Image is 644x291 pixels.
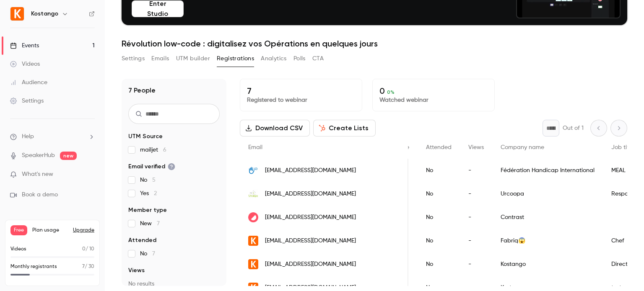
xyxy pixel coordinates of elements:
p: 7 [247,86,355,96]
span: Views [468,144,484,150]
button: Create Lists [313,120,376,136]
div: Fabriq😱 [492,229,603,252]
p: Out of 1 [563,124,584,132]
div: Settings [10,97,44,105]
div: Fédération Handicap International [492,159,603,182]
img: getcontrast.io [248,212,258,222]
span: Help [22,132,34,141]
span: mailjet [140,146,166,154]
button: UTM builder [176,52,210,65]
p: Watched webinar [379,96,488,104]
span: Email [248,144,262,150]
img: kostango.com [248,259,258,269]
span: [EMAIL_ADDRESS][DOMAIN_NAME] [265,213,356,222]
span: Company name [501,144,544,150]
img: Kostango [10,7,24,21]
div: Urcoopa [492,182,603,206]
div: Events [10,41,39,50]
button: CTA [312,52,324,65]
div: No [418,182,460,206]
div: No [418,252,460,276]
p: / 10 [82,245,94,253]
span: 7 [157,221,160,227]
p: / 30 [82,263,94,270]
span: [EMAIL_ADDRESS][DOMAIN_NAME] [265,190,356,198]
span: 2 [154,191,157,196]
span: What's new [22,170,53,179]
span: Attended [128,236,156,245]
span: No [140,176,156,184]
img: hi.org [248,165,258,175]
span: 7 [82,264,85,269]
p: Videos [10,245,26,253]
div: No [418,206,460,229]
span: Job title [611,144,634,150]
div: - [460,206,492,229]
span: 7 [152,251,155,257]
span: 0 % [387,89,395,95]
p: 0 [379,86,488,96]
div: Kostango [492,252,603,276]
button: Settings [122,52,145,65]
span: Member type [128,206,167,214]
span: 0 [82,247,86,252]
div: - [460,229,492,252]
span: No [140,250,155,258]
div: - [460,182,492,206]
h6: Kostango [31,10,58,18]
a: SpeakerHub [22,151,55,160]
li: help-dropdown-opener [10,132,95,141]
h1: 7 People [128,85,156,95]
span: UTM Source [128,132,163,141]
span: Free [10,225,27,235]
span: Book a demo [22,191,58,199]
button: Upgrade [73,227,94,234]
div: No [418,159,460,182]
span: Plan usage [32,227,68,234]
span: Attended [426,144,452,150]
button: Registrations [217,52,254,65]
span: [EMAIL_ADDRESS][DOMAIN_NAME] [265,166,356,175]
div: - [460,159,492,182]
p: Monthly registrants [10,263,57,270]
div: No [418,229,460,252]
img: kostango.com [248,236,258,246]
button: Enter Studio [132,0,184,17]
div: Contrast [492,206,603,229]
button: Download CSV [240,120,310,136]
p: No results [128,280,220,288]
button: Analytics [261,52,287,65]
img: urcoopa.fr [248,189,258,199]
button: Polls [293,52,306,65]
span: New [140,219,160,228]
div: Audience [10,78,47,87]
div: Videos [10,60,40,68]
p: Registered to webinar [247,96,355,104]
span: 5 [152,177,156,183]
span: 6 [163,147,166,153]
span: Yes [140,189,157,198]
button: Emails [151,52,169,65]
h1: Révolution low-code : digitalisez vos Opérations en quelques jours [122,39,627,49]
span: Email verified [128,162,175,171]
span: [EMAIL_ADDRESS][DOMAIN_NAME] [265,237,356,245]
span: new [60,152,77,160]
span: Views [128,266,145,275]
span: [EMAIL_ADDRESS][DOMAIN_NAME] [265,260,356,269]
div: - [460,252,492,276]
